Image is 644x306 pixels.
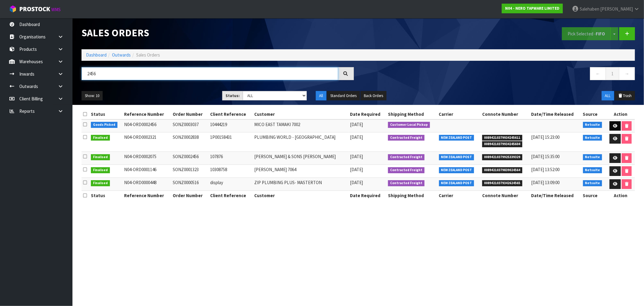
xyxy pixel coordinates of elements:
strong: Status: [226,93,240,98]
button: ALL [602,91,614,101]
th: Action [607,109,635,119]
span: [DATE] [350,154,363,159]
td: SONZ0000516 [171,178,209,191]
th: Carrier [437,109,481,119]
span: [DATE] [350,167,363,172]
th: Client Reference [209,109,253,119]
strong: N04 - NERO TAPWARE LIMITED [505,6,559,11]
span: Netsuite [583,154,602,160]
th: Order Number [171,191,209,200]
button: Back Orders [360,91,386,101]
span: 00894210379839024564 [482,167,523,173]
strong: FIFO [596,31,605,37]
th: Status [89,109,123,119]
button: Standard Orders [327,91,360,101]
td: SONZ0002456 [171,152,209,165]
td: N04-ORD0001146 [123,165,171,178]
span: [DATE] 13:52:00 [531,167,559,172]
span: [PERSON_NAME] [600,6,633,12]
a: 1 [606,67,619,80]
td: N04-ORD0000448 [123,178,171,191]
small: WMS [51,7,61,12]
td: N04-ORD0002321 [123,132,171,152]
button: Trash [615,91,635,101]
td: PLUMBING WORLD - [GEOGRAPHIC_DATA] [253,132,348,152]
span: Contracted Freight [388,135,425,141]
span: Customer Local Pickup [388,122,430,128]
span: Goods Picked [91,122,117,128]
th: Customer [253,191,348,200]
span: [DATE] [350,122,363,127]
th: Shipping Method [386,191,437,200]
span: [DATE] [350,180,363,185]
span: [DATE] 15:23:00 [531,134,559,140]
a: N04 - NERO TAPWARE LIMITED [502,4,563,13]
span: 00894210379925339329 [482,154,523,160]
span: NEW ZEALAND POST [439,180,474,186]
span: Netsuite [583,122,602,128]
span: 00894210379934245611 [482,135,523,141]
span: [DATE] 15:35:00 [531,154,559,159]
th: Reference Number [123,109,171,119]
th: Client Reference [209,191,253,200]
span: [DATE] [350,134,363,140]
td: 107876 [209,152,253,165]
span: [DATE] 13:09:00 [531,180,559,185]
span: Contracted Freight [388,180,425,186]
span: NEW ZEALAND POST [439,135,474,141]
span: Netsuite [583,167,602,173]
td: SONZ0002838 [171,132,209,152]
th: Status [89,191,123,200]
td: [PERSON_NAME] & SONS [PERSON_NAME] [253,152,348,165]
span: Finalised [91,180,110,186]
a: → [619,67,635,80]
span: Netsuite [583,135,602,141]
td: SONZ0003037 [171,119,209,132]
span: NEW ZEALAND POST [439,167,474,173]
td: SONZ0001323 [171,165,209,178]
nav: Page navigation [363,67,635,82]
span: Salehaben [580,6,599,12]
td: [PERSON_NAME] 7064 [253,165,348,178]
img: cube-alt.png [9,5,17,13]
button: Show: 10 [82,91,103,101]
th: Date Required [348,191,386,200]
th: Order Number [171,109,209,119]
a: ← [590,67,606,80]
th: Date Required [348,109,386,119]
a: Dashboard [86,52,107,58]
td: display [209,178,253,191]
th: Reference Number [123,191,171,200]
span: 00894210379342624565 [482,180,523,186]
span: Contracted Freight [388,167,425,173]
span: Finalised [91,167,110,173]
a: Outwards [112,52,131,58]
button: All [316,91,326,101]
td: N04-ORD0002075 [123,152,171,165]
td: 10308758 [209,165,253,178]
span: ProStock [19,5,50,13]
th: Connote Number [481,191,530,200]
th: Source [582,109,607,119]
th: Source [582,191,607,200]
td: 10444219 [209,119,253,132]
th: Carrier [437,191,481,200]
th: Customer [253,109,348,119]
th: Shipping Method [386,109,437,119]
th: Action [607,191,635,200]
h1: Sales Orders [82,27,354,38]
td: N04-ORD0002456 [123,119,171,132]
td: 1P00158431 [209,132,253,152]
span: Contracted Freight [388,154,425,160]
span: Finalised [91,135,110,141]
button: Pick Selected -FIFO [562,27,611,40]
th: Date/Time Released [530,191,581,200]
th: Connote Number [481,109,530,119]
span: NEW ZEALAND POST [439,154,474,160]
span: Finalised [91,154,110,160]
td: MICO EAST TAMAKI 7002 [253,119,348,132]
input: Search sales orders [82,67,338,80]
span: 00894210379934245604 [482,141,523,147]
td: ZIP PLUMBING PLUS- MASTERTON [253,178,348,191]
span: Netsuite [583,180,602,186]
